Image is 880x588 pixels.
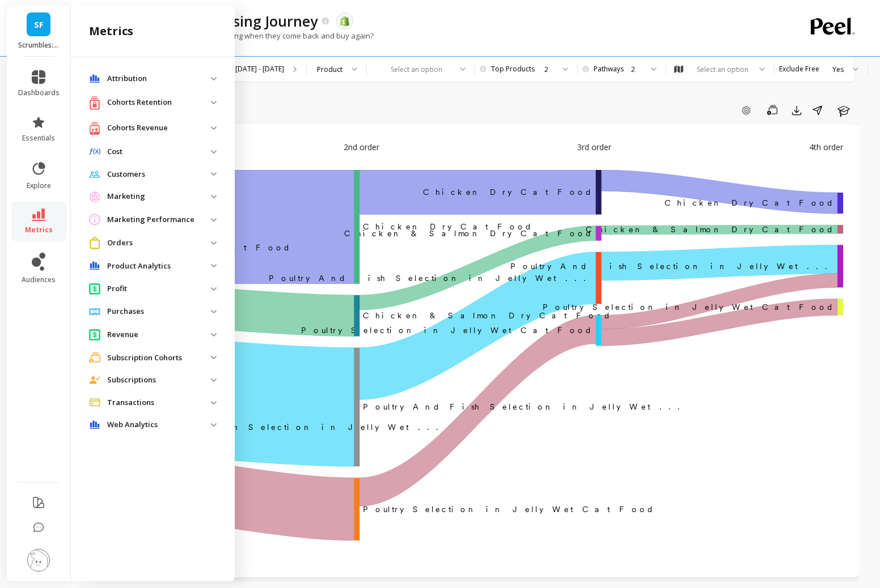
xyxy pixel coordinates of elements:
[115,11,318,31] p: Customer Purchasing Journey
[89,96,100,110] img: navigation item icon
[211,401,217,404] img: down caret icon
[22,134,55,143] span: essentials
[211,150,217,154] img: down caret icon
[544,64,553,75] div: 2
[121,423,445,432] text: ‌Poultry And Fish Selection in Jelly Wet ...
[211,378,217,382] img: down caret icon
[363,402,687,411] text: Poultry And Fish Selection in Jelly Wet ...
[89,352,100,363] img: navigation item icon
[211,423,217,427] img: down caret icon
[18,88,60,97] span: dashboards
[317,64,342,75] div: Product
[89,23,133,39] h2: metrics
[27,549,50,572] img: profile picture
[211,264,217,267] img: down caret icon
[211,287,217,291] img: down caret icon
[211,356,217,359] img: down caret icon
[107,352,211,364] p: Subscription Cohorts
[211,310,217,313] img: down caret icon
[107,191,211,202] p: Marketing
[89,148,100,155] img: navigation item icon
[89,214,100,225] img: navigation item icon
[112,170,843,544] svg: A chart.
[89,121,100,135] img: navigation item icon
[340,16,350,26] img: api.shopify.svg
[107,329,211,340] p: Revenue
[211,333,217,336] img: down caret icon
[586,225,834,234] text: Chicken & Salmon Dry Cat Food
[211,195,217,198] img: down caret icon
[107,261,211,272] p: Product Analytics
[89,329,100,340] img: navigation item icon
[809,141,843,153] span: 4th order
[107,146,211,157] p: Cost
[107,397,211,408] p: Transactions
[107,97,211,108] p: Cohorts Retention
[89,308,100,315] img: navigation item icon
[577,141,611,153] span: 3rd order
[25,225,53,235] span: metrics
[107,122,211,134] p: Cohorts Revenue
[211,101,217,104] img: down caret icon
[269,274,593,283] text: ​Poultry And Fish Selection in Jelly Wet ...
[510,262,834,271] text: Poultry And Fish Selection in Jelly Wet ...
[107,306,211,317] p: Purchases
[301,326,593,335] text: ​Poultry Selection in Jelly Wet Cat Food
[363,311,611,320] text: Chicken & Salmon Dry Cat Food
[89,74,100,83] img: navigation item icon
[89,171,100,178] img: navigation item icon
[543,302,834,312] text: Poultry Selection in Jelly Wet Cat Food
[107,73,211,84] p: Attribution
[211,218,217,221] img: down caret icon
[89,261,100,270] img: navigation item icon
[423,188,593,197] text: ​Chicken Dry Cat Food
[363,505,654,514] text: Poultry Selection in Jelly Wet Cat Food
[363,222,532,231] text: Chicken Dry Cat Food
[89,420,100,429] img: navigation item icon
[695,64,750,75] div: Select an option
[211,241,217,245] img: down caret icon
[832,64,844,75] div: Yes
[107,214,211,225] p: Marketing Performance
[22,275,56,284] span: audiences
[107,169,211,180] p: Customers
[89,376,100,384] img: navigation item icon
[631,64,642,75] div: 2
[107,419,211,431] p: Web Analytics
[344,141,379,153] span: 2nd order
[89,237,100,249] img: navigation item icon
[107,374,211,386] p: Subscriptions
[18,41,60,50] p: Scrumbles: Natural Pet Food
[674,65,683,74] img: audience_map.svg
[89,283,100,295] img: navigation item icon
[107,237,211,249] p: Orders
[107,283,211,295] p: Profit
[211,77,217,80] img: down caret icon
[34,18,44,31] span: SF
[665,198,834,207] text: Chicken Dry Cat Food
[344,229,593,238] text: ​Chicken & Salmon Dry Cat Food
[27,181,51,190] span: explore
[211,126,217,130] img: down caret icon
[211,172,217,176] img: down caret icon
[89,191,100,202] img: navigation item icon
[89,398,100,407] img: navigation item icon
